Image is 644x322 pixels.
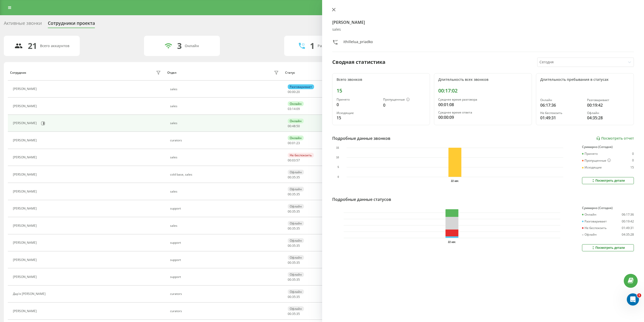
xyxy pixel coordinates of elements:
span: 48 [292,124,296,128]
span: 35 [296,260,300,265]
span: 03 [288,107,291,111]
div: Офлайн [288,255,304,260]
span: 00 [288,124,291,128]
span: 00 [288,226,291,231]
span: 00 [288,277,291,282]
div: : : [288,141,300,145]
span: 00 [288,158,291,162]
div: 00:17:02 [438,88,528,94]
div: sales [170,87,280,91]
a: Посмотреть отчет [596,136,634,141]
span: 00 [288,295,291,299]
div: sales [170,121,280,125]
div: Разговаривает [587,98,630,102]
div: curators [170,309,280,313]
div: [PERSON_NAME] [13,241,38,244]
div: Пропущенные [383,98,426,102]
div: Активные звонки [4,21,42,28]
span: 35 [296,312,300,316]
div: : : [288,107,300,111]
span: 09 [296,107,300,111]
div: 00:19:42 [587,102,630,108]
div: Офлайн [587,111,630,115]
div: Онлайн [288,136,304,140]
div: Не беспокоить [540,111,583,115]
span: 35 [292,226,296,231]
div: Подробные данные статусов [332,196,391,202]
span: 23 [296,141,300,145]
div: Длительность пребывания в статусах [540,78,630,82]
div: Сотрудник [10,71,26,74]
div: 3 [177,41,182,51]
text: 10 [336,156,339,159]
div: [PERSON_NAME] [13,121,38,125]
div: Разговаривает [582,220,607,223]
div: 0 [632,159,634,163]
div: Суммарно (Сегодня) [582,206,634,210]
span: 00 [292,90,296,94]
div: : : [288,159,300,162]
div: [PERSON_NAME] [13,139,38,142]
div: cold base, sales [170,173,280,176]
div: 21 [28,41,37,51]
div: : : [288,176,300,179]
div: 00:19:42 [622,220,634,223]
div: 01:49:31 [622,226,634,230]
div: Сотрудники проекта [48,21,95,28]
div: Разговаривает [288,84,314,89]
div: Дар'я [PERSON_NAME] [13,292,47,296]
button: Посмотреть детали [582,244,634,251]
div: Подробные данные звонков [332,135,390,141]
div: : : [288,295,300,299]
text: 0 [337,176,339,178]
div: [PERSON_NAME] [13,275,38,279]
div: 06:17:36 [540,102,583,108]
span: 35 [296,192,300,196]
div: support [170,258,280,262]
div: Офлайн [582,233,597,236]
div: : : [288,244,300,248]
span: 35 [296,243,300,248]
div: : : [288,124,300,128]
div: sales [170,224,280,228]
div: Суммарно (Сегодня) [582,145,634,149]
div: 0 [383,102,426,108]
div: 15 [337,115,379,121]
span: 00 [288,175,291,179]
div: : : [288,312,300,316]
div: Офлайн [288,272,304,277]
span: 35 [296,175,300,179]
div: : : [288,193,300,196]
div: Не беспокоить [288,153,314,158]
div: [PERSON_NAME] [13,224,38,228]
div: Отдел [167,71,176,74]
div: Онлайн [288,101,304,106]
div: sales [170,190,280,193]
text: 15 [336,146,339,149]
span: 35 [296,277,300,282]
span: 01 [292,141,296,145]
span: 00 [288,260,291,265]
div: Пропущенные [582,159,611,163]
div: Среднее время ответа [438,111,528,114]
span: 35 [292,260,296,265]
span: 35 [296,209,300,214]
span: 35 [296,226,300,231]
div: Офлайн [288,221,304,226]
div: support [170,275,280,279]
div: ithillelua_priadko [343,39,373,47]
div: Исходящие [337,111,379,115]
div: Не беспокоить [582,226,607,230]
div: Онлайн [540,98,583,102]
div: 00:00:09 [438,114,528,120]
div: 0 [632,152,634,156]
div: Всего звонков [337,78,426,82]
div: Офлайн [288,170,304,175]
div: Всего аккаунтов [40,44,69,48]
div: : : [288,210,300,213]
div: : : [288,227,300,230]
div: 15 [337,88,426,94]
div: 01:49:31 [540,115,583,121]
div: Длительность всех звонков [438,78,528,82]
div: 0 [337,102,379,108]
